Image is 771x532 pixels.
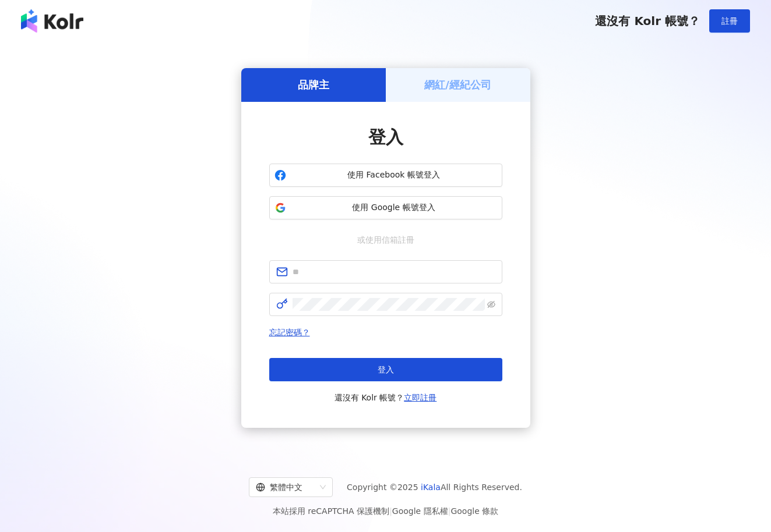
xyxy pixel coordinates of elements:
button: 使用 Facebook 帳號登入 [269,164,502,187]
button: 註冊 [709,9,750,33]
span: 使用 Google 帳號登入 [291,202,497,214]
a: iKala [421,483,441,492]
div: 繁體中文 [256,478,315,496]
span: 或使用信箱註冊 [349,233,423,246]
span: 還沒有 Kolr 帳號？ [595,14,700,28]
span: Copyright © 2025 All Rights Reserved. [347,480,522,494]
span: 使用 Facebook 帳號登入 [291,169,497,181]
span: 本站採用 reCAPTCHA 保護機制 [273,504,498,518]
span: eye-invisible [487,300,495,308]
h5: 品牌主 [298,77,329,92]
a: 忘記密碼？ [269,328,310,337]
span: 註冊 [721,16,738,26]
span: 登入 [378,365,394,374]
button: 登入 [269,358,502,381]
span: | [389,506,392,516]
a: 立即註冊 [404,393,436,402]
a: Google 隱私權 [392,506,448,516]
span: 登入 [368,127,403,147]
img: logo [21,9,83,33]
button: 使用 Google 帳號登入 [269,196,502,219]
span: | [448,506,451,516]
span: 還沒有 Kolr 帳號？ [335,391,437,405]
a: Google 條款 [450,506,498,516]
h5: 網紅/經紀公司 [424,77,491,92]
